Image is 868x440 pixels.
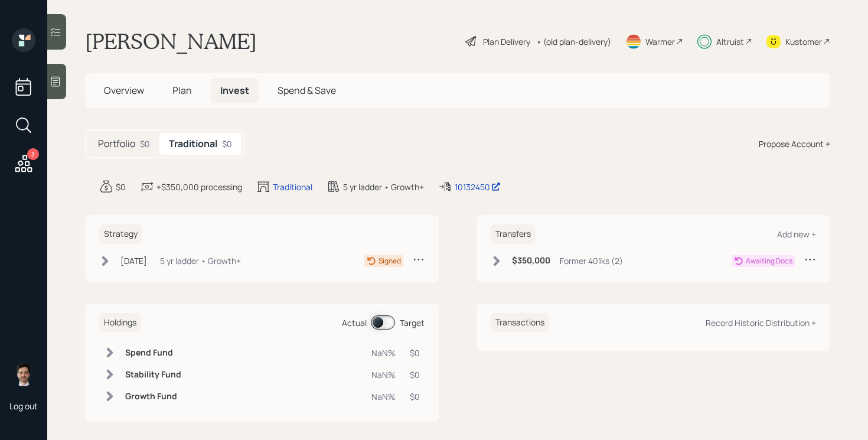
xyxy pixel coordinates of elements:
h6: $350,000 [512,256,550,266]
div: [DATE] [120,255,147,267]
div: NaN% [371,347,396,359]
h6: Transfers [491,224,536,244]
div: $0 [222,138,232,150]
div: Signed [378,256,401,266]
span: Overview [104,84,144,97]
div: Actual [342,317,367,329]
div: 5 yr ladder • Growth+ [343,181,424,193]
h1: [PERSON_NAME] [85,28,257,54]
div: Kustomer [785,35,822,48]
div: Traditional [273,181,312,193]
div: Record Historic Distribution + [706,317,816,328]
div: • (old plan-delivery) [536,35,611,48]
div: $0 [116,181,126,193]
div: Add new + [777,229,816,240]
h6: Holdings [99,313,141,333]
h5: Traditional [169,138,217,149]
span: Invest [220,84,249,97]
div: Warmer [645,35,675,48]
h6: Strategy [99,224,142,244]
div: Target [400,317,425,329]
div: +$350,000 processing [156,181,242,193]
div: Plan Delivery [483,35,530,48]
div: Altruist [716,35,744,48]
div: NaN% [371,369,396,381]
div: Former 401ks (2) [560,255,623,267]
img: jonah-coleman-headshot.png [12,363,35,386]
div: $0 [410,347,420,359]
div: 3 [27,148,39,160]
h5: Portfolio [98,138,135,149]
h6: Growth Fund [125,392,181,402]
div: Log out [9,400,38,412]
div: $0 [410,390,420,403]
div: Propose Account + [759,138,830,150]
span: Spend & Save [278,84,336,97]
div: 10132450 [455,181,501,193]
div: Awaiting Docs [746,256,792,266]
h6: Transactions [491,313,549,333]
div: $0 [140,138,150,150]
div: NaN% [371,390,396,403]
div: 5 yr ladder • Growth+ [160,255,241,267]
span: Plan [172,84,192,97]
h6: Stability Fund [125,370,181,380]
div: $0 [410,369,420,381]
h6: Spend Fund [125,348,181,358]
